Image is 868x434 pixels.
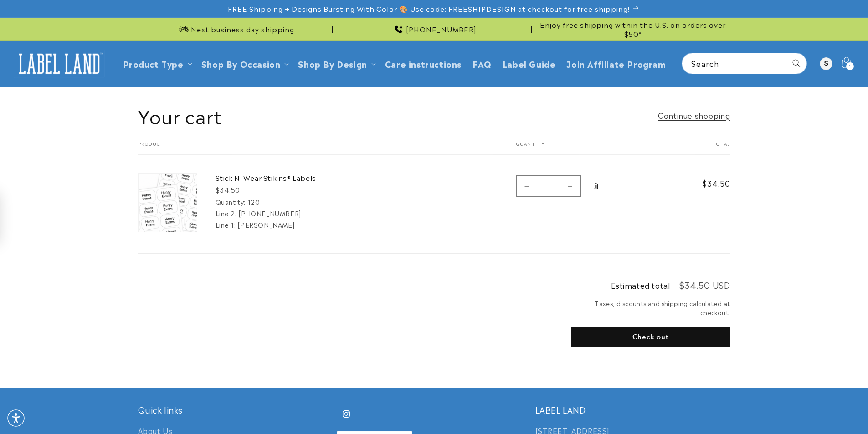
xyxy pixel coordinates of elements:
div: Announcement [138,18,333,40]
h1: Your cart [138,103,222,127]
button: Check out [571,327,730,347]
span: 1 [849,62,851,70]
a: Label Guide [497,53,561,74]
small: Taxes, discounts and shipping calculated at checkout. [571,299,730,317]
span: Join Affiliate Program [566,58,666,69]
p: $34.50 USD [679,281,730,289]
dt: Quantity: [216,197,246,206]
th: Quantity [493,141,661,155]
h2: Estimated total [611,281,670,289]
input: Quantity for Stick N&#39; Wear Stikins® Labels [537,175,560,197]
span: [PHONE_NUMBER] [406,25,477,34]
span: Enjoy free shipping within the U.S. on orders over $50* [535,20,730,38]
a: Continue shopping [658,109,730,122]
div: $34.50 [216,185,352,194]
dd: [PERSON_NAME] [237,220,294,229]
span: Label Guide [503,58,556,69]
img: Label Land [14,50,105,78]
dd: [PHONE_NUMBER] [238,209,301,218]
h2: LABEL LAND [535,404,730,415]
a: Shop By Design [298,57,367,70]
span: Care instructions [385,58,462,69]
span: Shop By Occasion [201,58,281,69]
div: Announcement [337,18,532,40]
dd: 120 [247,197,260,206]
dt: Line 1: [216,220,236,229]
button: Search [786,53,806,73]
a: FAQ [467,53,497,74]
summary: Product Type [118,53,196,74]
a: Stick N' Wear Stikins® Labels [216,173,352,182]
span: Next business day shipping [191,25,294,34]
h2: Quick links [138,404,333,415]
a: Label Land [10,46,108,81]
span: $34.50 [679,178,730,189]
th: Product [138,141,493,155]
summary: Shop By Occasion [196,53,293,74]
a: Remove Stick N&#39; Wear Stikins® Labels - 120 [588,173,604,199]
a: Product Type [123,57,184,70]
a: Care instructions [380,53,467,74]
th: Total [661,141,730,155]
span: FAQ [473,58,492,69]
span: FREE Shipping + Designs Bursting With Color 🎨 Use code: FREESHIPDESIGN at checkout for free shipp... [228,4,630,13]
div: Announcement [535,18,730,40]
summary: Shop By Design [293,53,379,74]
a: Join Affiliate Program [561,53,671,74]
dt: Line 2: [216,209,237,218]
